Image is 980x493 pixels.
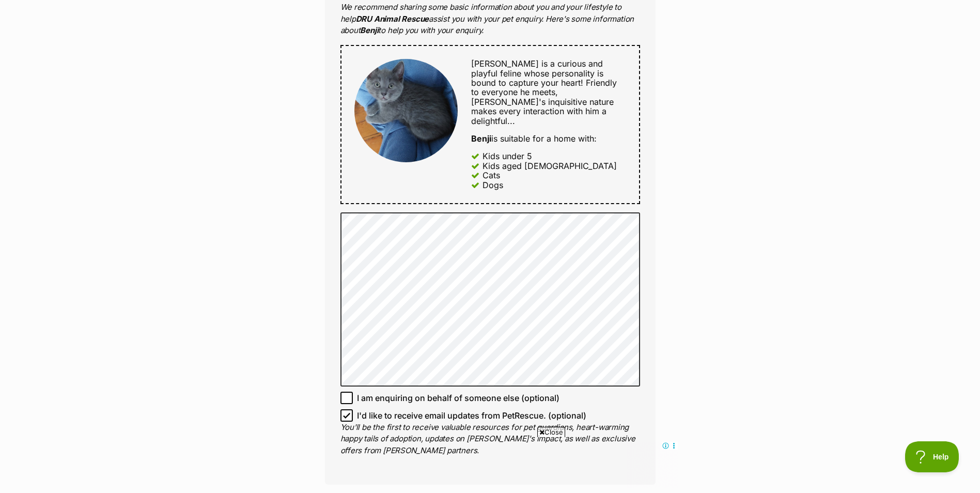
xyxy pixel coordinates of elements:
[340,422,640,457] p: You'll be the first to receive valuable resources for pet guardians, heart-warming happy tails of...
[483,161,617,171] div: Kids aged [DEMOGRAPHIC_DATA]
[357,409,586,422] span: I'd like to receive email updates from PetRescue. (optional)
[340,2,640,37] p: We recommend sharing some basic information about you and your lifestyle to help assist you with ...
[483,151,532,161] div: Kids under 5
[483,171,500,180] div: Cats
[357,392,559,404] span: I am enquiring on behalf of someone else (optional)
[354,59,458,162] img: Benji
[356,14,429,24] strong: DRU Animal Rescue
[471,134,626,143] div: is suitable for a home with:
[302,441,678,488] iframe: Advertisement
[360,25,378,35] strong: Benji
[471,133,491,144] strong: Benji
[537,427,565,437] span: Close
[483,180,503,190] div: Dogs
[471,58,617,126] span: [PERSON_NAME] is a curious and playful feline whose personality is bound to capture your heart! F...
[905,441,959,472] iframe: Help Scout Beacon - Open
